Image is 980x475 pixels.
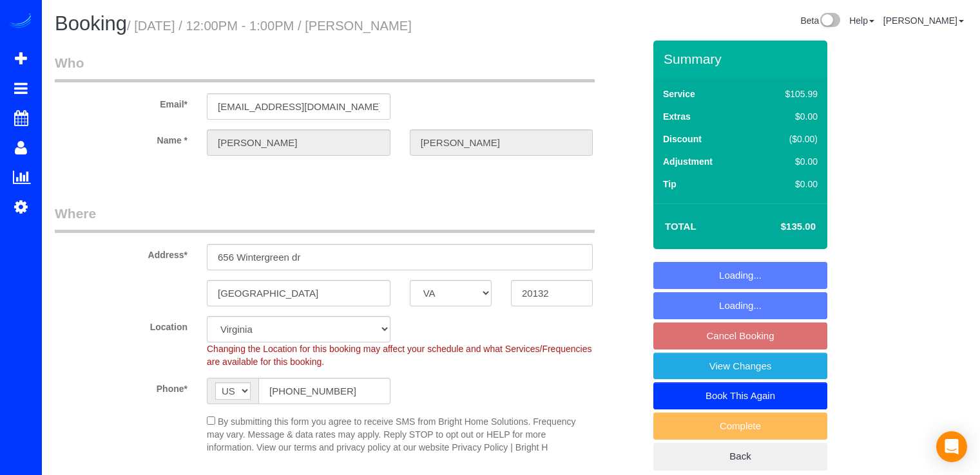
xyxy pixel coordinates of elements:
div: Open Intercom Messenger [936,431,967,462]
div: $0.00 [758,178,818,191]
input: Zip Code* [511,280,593,306]
a: View Changes [653,353,827,380]
strong: Total [665,221,697,232]
span: By submitting this form you agree to receive SMS from Bright Home Solutions. Frequency may vary. ... [207,416,575,452]
div: $105.99 [758,88,818,100]
legend: Where [55,204,595,233]
a: Back [653,443,827,470]
label: Adjustment [663,155,713,168]
label: Discount [663,133,702,145]
legend: Who [55,53,595,82]
div: $0.00 [758,110,818,123]
label: Email* [45,93,197,111]
label: Name * [45,129,197,147]
input: Phone* [258,378,390,404]
a: [PERSON_NAME] [883,15,964,26]
label: Extras [663,110,691,123]
span: Booking [55,12,127,35]
a: Beta [800,15,840,26]
img: Automaid Logo [8,13,34,31]
input: First Name* [207,129,390,156]
label: Tip [663,178,677,191]
label: Service [663,88,695,100]
a: Help [849,15,874,26]
h4: $135.00 [742,221,816,232]
h3: Summary [664,51,821,66]
label: Location [45,316,197,333]
label: Address* [45,244,197,261]
div: ($0.00) [758,133,818,145]
input: Last Name* [410,129,593,156]
input: City* [207,280,390,306]
small: / [DATE] / 12:00PM - 1:00PM / [PERSON_NAME] [127,19,412,33]
span: Changing the Location for this booking may affect your schedule and what Services/Frequencies are... [207,344,591,367]
input: Email* [207,93,390,120]
div: $0.00 [758,155,818,168]
a: Book This Again [653,382,827,409]
label: Phone* [45,378,197,395]
img: New interface [819,13,840,30]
